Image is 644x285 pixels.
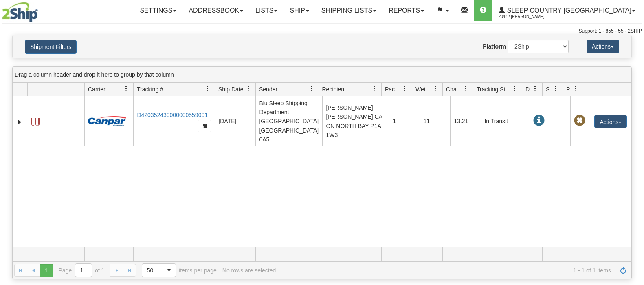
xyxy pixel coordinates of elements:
[389,96,420,146] td: 1
[533,115,545,126] span: In Transit
[255,96,322,146] td: Blu Sleep Shipping Department [GEOGRAPHIC_DATA] [GEOGRAPHIC_DATA] 0A5
[40,264,53,277] span: Page 1
[574,115,585,126] span: Pickup Not Assigned
[322,96,389,146] td: [PERSON_NAME] [PERSON_NAME] CA ON NORTH BAY P1A 1W3
[119,82,133,96] a: Carrier filter column settings
[322,85,346,93] span: Recipient
[525,85,532,93] span: Delivery Status
[222,267,276,274] div: No rows are selected
[415,85,433,93] span: Weight
[242,82,255,96] a: Ship Date filter column settings
[16,118,24,126] a: Expand
[59,263,105,277] span: Page of 1
[587,40,619,53] button: Actions
[281,267,611,274] span: 1 - 1 of 1 items
[134,0,182,21] a: Settings
[528,82,542,96] a: Delivery Status filter column settings
[198,120,211,132] button: Copy to clipboard
[142,263,217,277] span: items per page
[182,0,249,21] a: Addressbook
[566,85,573,93] span: Pickup Status
[201,82,215,96] a: Tracking # filter column settings
[305,82,319,96] a: Sender filter column settings
[142,263,176,277] span: Page sizes drop down
[367,82,381,96] a: Recipient filter column settings
[2,28,642,35] div: Support: 1 - 855 - 55 - 2SHIP
[569,82,583,96] a: Pickup Status filter column settings
[249,0,284,21] a: Lists
[508,82,522,96] a: Tracking Status filter column settings
[594,115,627,128] button: Actions
[25,40,77,54] button: Shipment Filters
[163,264,176,277] span: select
[549,82,563,96] a: Shipment Issues filter column settings
[2,2,38,22] img: logo2044.jpg
[137,85,163,93] span: Tracking #
[446,85,463,93] span: Charge
[429,82,442,96] a: Weight filter column settings
[492,0,642,21] a: Sleep Country [GEOGRAPHIC_DATA] 2044 / [PERSON_NAME]
[505,7,631,14] span: Sleep Country [GEOGRAPHIC_DATA]
[450,96,481,146] td: 13.21
[481,96,530,146] td: In Transit
[315,0,382,21] a: Shipping lists
[546,85,553,93] span: Shipment Issues
[284,0,315,21] a: Ship
[420,96,450,146] td: 11
[147,266,158,274] span: 50
[88,116,126,126] img: 14 - Canpar
[385,85,402,93] span: Packages
[459,82,473,96] a: Charge filter column settings
[215,96,255,146] td: [DATE]
[398,82,412,96] a: Packages filter column settings
[625,101,643,184] iframe: chat widget
[137,112,208,118] a: D420352430000000559001
[617,264,630,277] a: Refresh
[259,85,277,93] span: Sender
[13,67,631,83] div: grid grouping header
[382,0,430,21] a: Reports
[31,114,40,127] a: Label
[218,85,243,93] span: Ship Date
[499,13,560,21] span: 2044 / [PERSON_NAME]
[88,85,106,93] span: Carrier
[75,264,92,277] input: Page 1
[483,42,506,51] label: Platform
[477,85,512,93] span: Tracking Status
